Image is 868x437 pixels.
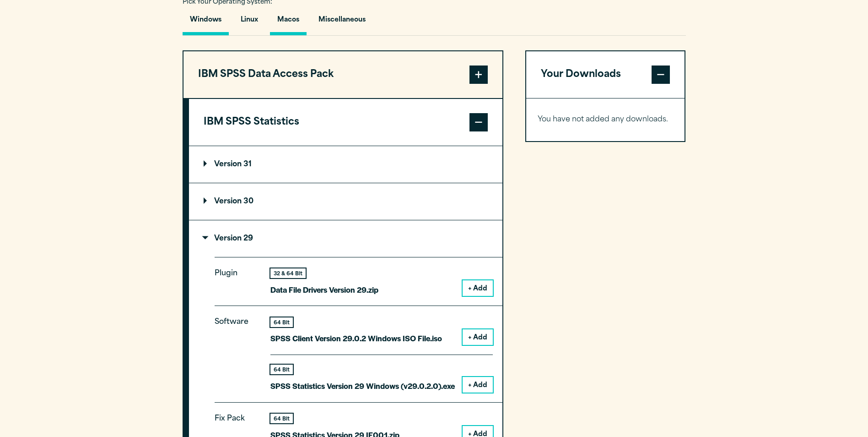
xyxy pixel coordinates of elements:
[270,268,306,278] div: 32 & 64 Bit
[215,267,256,289] p: Plugin
[463,329,493,345] button: + Add
[204,161,252,168] p: Version 31
[526,98,685,141] div: Your Downloads
[270,9,307,35] button: Macos
[270,414,293,423] div: 64 Bit
[526,51,685,98] button: Your Downloads
[215,316,256,385] p: Software
[538,113,674,126] p: You have not added any downloads.
[183,9,229,35] button: Windows
[270,317,293,327] div: 64 Bit
[183,51,502,98] button: IBM SPSS Data Access Pack
[463,280,493,296] button: + Add
[311,9,373,35] button: Miscellaneous
[233,9,265,35] button: Linux
[189,183,502,220] summary: Version 30
[189,99,502,146] button: IBM SPSS Statistics
[270,332,442,345] p: SPSS Client Version 29.0.2 Windows ISO File.iso
[270,283,378,296] p: Data File Drivers Version 29.zip
[270,365,293,374] div: 64 Bit
[204,235,253,242] p: Version 29
[463,377,493,393] button: + Add
[270,379,455,393] p: SPSS Statistics Version 29 Windows (v29.0.2.0).exe
[204,198,253,205] p: Version 30
[189,220,502,257] summary: Version 29
[189,146,502,183] summary: Version 31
